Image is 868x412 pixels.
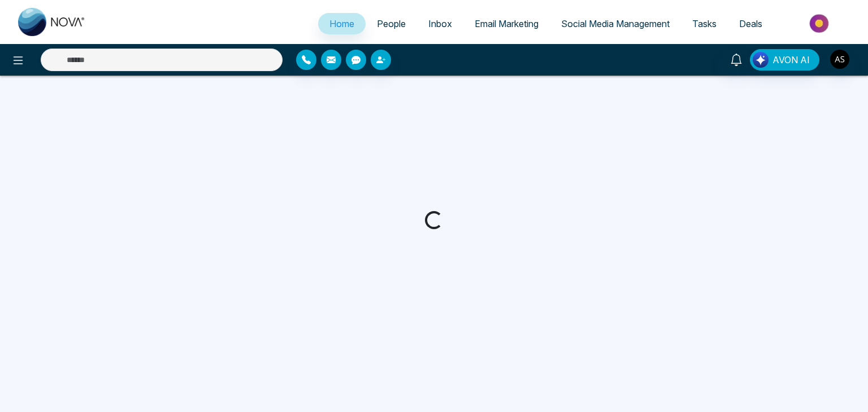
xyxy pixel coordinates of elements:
[750,49,819,71] button: AVON AI
[417,13,463,34] a: Inbox
[329,18,354,29] span: Home
[728,13,774,34] a: Deals
[772,53,810,67] span: AVON AI
[830,50,849,69] img: User Avatar
[463,13,550,34] a: Email Marketing
[681,13,728,34] a: Tasks
[318,13,366,34] a: Home
[428,18,452,29] span: Inbox
[377,18,406,29] span: People
[550,13,681,34] a: Social Media Management
[692,18,717,29] span: Tasks
[739,18,762,29] span: Deals
[753,52,769,68] img: Lead Flow
[561,18,670,29] span: Social Media Management
[475,18,539,29] span: Email Marketing
[18,8,86,36] img: Nova CRM Logo
[366,13,417,34] a: People
[779,11,861,36] img: Market-place.gif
